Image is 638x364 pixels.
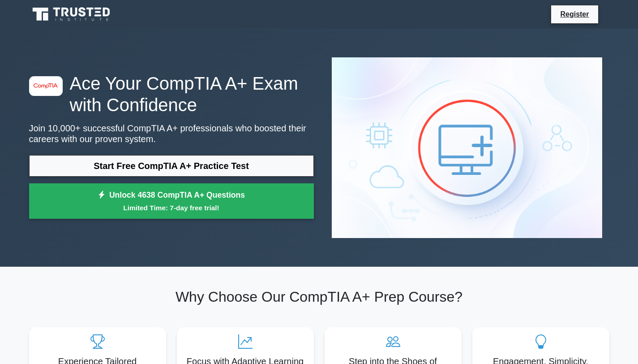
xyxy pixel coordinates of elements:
[40,203,303,213] small: Limited Time: 7-day free trial!
[29,123,314,144] p: Join 10,000+ successful CompTIA A+ professionals who boosted their careers with our proven system.
[29,73,314,116] h1: Ace Your CompTIA A+ Exam with Confidence
[555,9,594,20] a: Register
[325,50,609,245] img: CompTIA A+ Preview
[29,155,314,177] a: Start Free CompTIA A+ Practice Test
[29,288,609,305] h2: Why Choose Our CompTIA A+ Prep Course?
[29,183,314,219] a: Unlock 4638 CompTIA A+ QuestionsLimited Time: 7-day free trial!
